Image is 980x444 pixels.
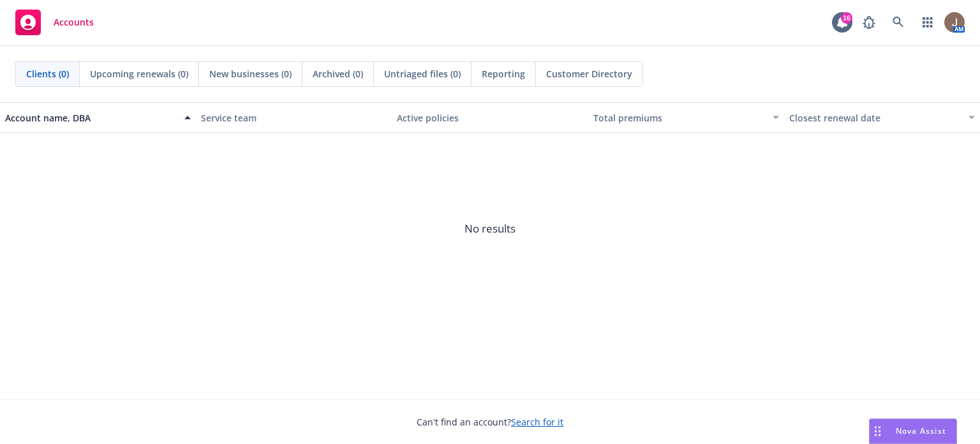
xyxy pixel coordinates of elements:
[196,102,392,133] button: Service team
[789,111,961,125] div: Closest renewal date
[10,4,99,40] a: Accounts
[384,67,461,80] span: Untriaged files (0)
[588,102,784,133] button: Total premiums
[841,12,852,24] div: 16
[313,67,363,80] span: Archived (0)
[546,67,632,80] span: Customer Directory
[915,10,940,35] a: Switch app
[417,415,563,429] span: Can't find an account?
[201,111,387,125] div: Service team
[784,102,980,133] button: Closest renewal date
[944,12,965,33] img: photo
[886,10,911,35] a: Search
[482,67,525,80] span: Reporting
[209,67,292,80] span: New businesses (0)
[869,418,957,444] button: Nova Assist
[26,67,69,80] span: Clients (0)
[593,111,765,125] div: Total premiums
[54,17,94,27] span: Accounts
[397,111,583,125] div: Active policies
[856,10,882,35] a: Report a Bug
[5,111,177,125] div: Account name, DBA
[90,67,188,80] span: Upcoming renewals (0)
[896,425,946,436] span: Nova Assist
[392,102,588,133] button: Active policies
[870,419,886,443] div: Drag to move
[511,416,563,428] a: Search for it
